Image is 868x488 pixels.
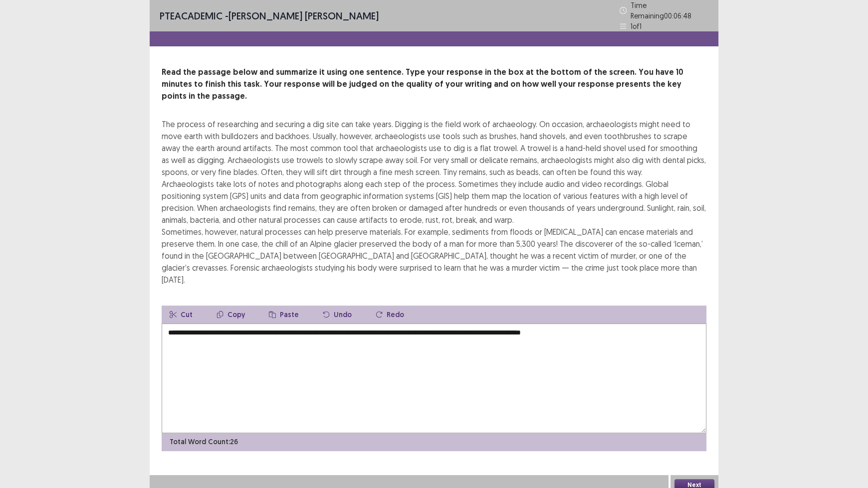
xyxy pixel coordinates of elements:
p: - [PERSON_NAME] [PERSON_NAME] [160,8,379,23]
button: Redo [368,306,412,324]
button: Undo [315,306,360,324]
div: The process of researching and securing a dig site can take years. Digging is the field work of a... [162,118,706,286]
p: Total Word Count: 26 [170,437,238,447]
button: Cut [162,306,201,324]
span: PTE academic [160,9,222,22]
p: 1 of 1 [631,21,642,31]
button: Paste [261,306,307,324]
button: Copy [209,306,253,324]
p: Read the passage below and summarize it using one sentence. Type your response in the box at the ... [162,66,706,102]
